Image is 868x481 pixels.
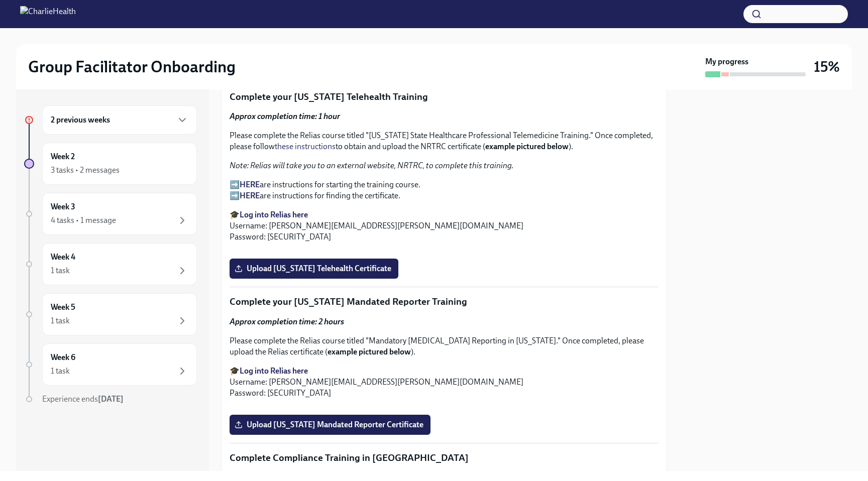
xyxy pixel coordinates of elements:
div: 1 task [51,265,70,276]
h6: Week 5 [51,302,75,313]
p: Please complete the Relias course titled "Mandatory [MEDICAL_DATA] Reporting in [US_STATE]." Once... [230,335,659,357]
a: Week 61 task [24,343,197,386]
a: Log into Relias here [240,366,308,376]
div: 2 previous weeks [42,105,197,135]
label: Upload [US_STATE] Mandated Reporter Certificate [230,415,430,435]
a: Week 34 tasks • 1 message [24,193,197,235]
a: HERE [240,180,260,189]
h2: Group Facilitator Onboarding [28,57,236,77]
p: ➡️ are instructions for starting the training course. ➡️ are instructions for finding the certifi... [230,179,659,201]
h6: Week 6 [51,352,75,363]
a: these instructions [275,142,336,151]
a: HERE [240,191,260,200]
p: Complete your [US_STATE] Mandated Reporter Training [230,295,659,308]
h6: Week 4 [51,252,75,263]
strong: My progress [705,56,748,67]
h6: Week 2 [51,151,75,162]
a: Week 23 tasks • 2 messages [24,143,197,185]
strong: Approx completion time: 2 hours [230,317,344,326]
a: Week 41 task [24,243,197,285]
p: Complete Compliance Training in [GEOGRAPHIC_DATA] [230,451,659,464]
strong: example pictured below [328,347,411,356]
a: Week 51 task [24,293,197,335]
p: 🎓 Username: [PERSON_NAME][EMAIL_ADDRESS][PERSON_NAME][DOMAIN_NAME] Password: [SECURITY_DATA] [230,209,659,243]
a: Log into Relias here [240,210,308,219]
p: 🎓 Username: [PERSON_NAME][EMAIL_ADDRESS][PERSON_NAME][DOMAIN_NAME] Password: [SECURITY_DATA] [230,366,659,399]
div: 3 tasks • 2 messages [51,165,120,176]
h3: 15% [814,58,840,76]
div: 1 task [51,315,70,326]
em: Note: Relias will take you to an external website, NRTRC, to complete this training. [230,161,514,170]
span: Experience ends [42,394,124,404]
strong: Approx completion time: 1 hour [230,111,340,121]
span: Upload [US_STATE] Mandated Reporter Certificate [237,420,423,430]
strong: example pictured below [485,142,569,151]
img: CharlieHealth [20,6,76,22]
div: 1 task [51,366,70,377]
p: Please complete the Relias course titled "[US_STATE] State Healthcare Professional Telemedicine T... [230,130,659,152]
div: 4 tasks • 1 message [51,215,116,226]
span: Upload [US_STATE] Telehealth Certificate [237,264,391,274]
p: Complete your [US_STATE] Telehealth Training [230,90,659,103]
h6: 2 previous weeks [51,114,110,126]
h6: Week 3 [51,201,75,212]
strong: [DATE] [98,394,124,404]
label: Upload [US_STATE] Telehealth Certificate [230,259,398,279]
